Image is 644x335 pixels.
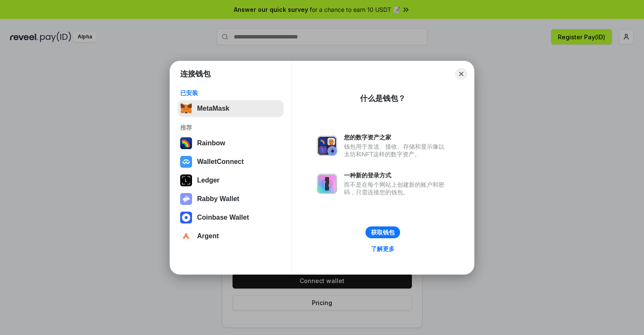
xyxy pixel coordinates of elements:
div: Ledger [197,177,219,184]
div: 一种新的登录方式 [344,172,449,179]
img: svg+xml,%3Csvg%20width%3D%22120%22%20height%3D%22120%22%20viewBox%3D%220%200%20120%20120%22%20fil... [180,137,192,149]
img: svg+xml,%3Csvg%20xmlns%3D%22http%3A%2F%2Fwww.w3.org%2F2000%2Fsvg%22%20fill%3D%22none%22%20viewBox... [317,136,337,156]
button: Close [455,68,467,80]
div: 钱包用于发送、接收、存储和显示像以太坊和NFT这样的数字资产。 [344,143,449,158]
button: Argent [178,228,284,245]
div: 什么是钱包？ [360,93,406,103]
img: svg+xml,%3Csvg%20fill%3D%22none%22%20height%3D%2233%22%20viewBox%3D%220%200%2035%2033%22%20width%... [180,103,192,114]
div: Coinbase Wallet [197,214,249,221]
button: Rainbow [178,135,284,152]
div: 获取钱包 [371,229,395,236]
div: Rainbow [197,139,225,147]
img: svg+xml,%3Csvg%20width%3D%2228%22%20height%3D%2228%22%20viewBox%3D%220%200%2028%2028%22%20fill%3D... [180,230,192,242]
button: Rabby Wallet [178,191,284,207]
button: Coinbase Wallet [178,209,284,226]
h1: 连接钱包 [180,69,211,79]
img: svg+xml,%3Csvg%20width%3D%2228%22%20height%3D%2228%22%20viewBox%3D%220%200%2028%2028%22%20fill%3D... [180,156,192,168]
img: svg+xml,%3Csvg%20width%3D%2228%22%20height%3D%2228%22%20viewBox%3D%220%200%2028%2028%22%20fill%3D... [180,212,192,223]
div: 了解更多 [371,245,395,253]
div: Argent [197,232,219,240]
button: MetaMask [178,100,284,117]
div: 已安装 [180,89,281,97]
div: WalletConnect [197,158,244,166]
img: svg+xml,%3Csvg%20xmlns%3D%22http%3A%2F%2Fwww.w3.org%2F2000%2Fsvg%22%20fill%3D%22none%22%20viewBox... [317,174,337,194]
button: Ledger [178,172,284,189]
img: svg+xml,%3Csvg%20xmlns%3D%22http%3A%2F%2Fwww.w3.org%2F2000%2Fsvg%22%20fill%3D%22none%22%20viewBox... [180,193,192,205]
button: WalletConnect [178,153,284,170]
div: Rabby Wallet [197,195,239,203]
div: MetaMask [197,105,229,112]
a: 了解更多 [366,243,400,254]
button: 获取钱包 [365,226,400,238]
div: 推荐 [180,124,281,131]
img: svg+xml,%3Csvg%20xmlns%3D%22http%3A%2F%2Fwww.w3.org%2F2000%2Fsvg%22%20width%3D%2228%22%20height%3... [180,174,192,186]
div: 您的数字资产之家 [344,133,449,141]
div: 而不是在每个网站上创建新的账户和密码，只需连接您的钱包。 [344,181,449,196]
